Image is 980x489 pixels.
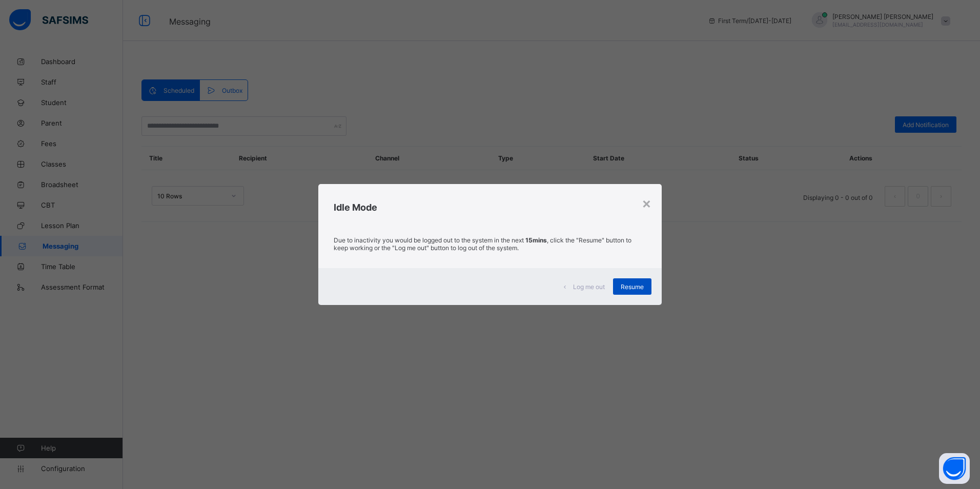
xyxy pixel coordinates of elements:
span: Resume [621,283,644,291]
div: × [642,194,651,212]
button: Open asap [939,453,970,484]
strong: 15mins [525,236,547,244]
p: Due to inactivity you would be logged out to the system in the next , click the "Resume" button t... [334,236,646,252]
span: Log me out [573,283,605,291]
h2: Idle Mode [334,202,646,213]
